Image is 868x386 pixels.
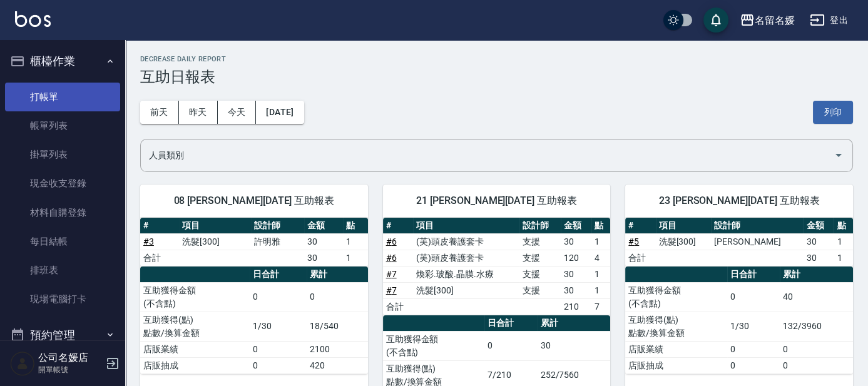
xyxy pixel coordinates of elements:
th: # [383,218,413,234]
td: 煥彩.玻酸.晶膜.水療 [413,266,519,282]
td: 420 [307,357,368,373]
th: 累計 [538,315,611,332]
td: 120 [561,250,591,266]
span: 08 [PERSON_NAME][DATE] 互助報表 [155,195,353,207]
th: 點 [834,218,853,234]
th: 金額 [804,218,834,234]
td: 1/30 [727,312,780,341]
td: 30 [304,233,343,250]
td: 互助獲得(點) 點數/換算金額 [625,312,727,341]
a: #7 [386,269,397,279]
a: 打帳單 [5,83,120,111]
td: 0 [727,357,780,373]
td: 0 [780,357,853,373]
td: 店販抽成 [140,357,250,373]
a: 現場電腦打卡 [5,285,120,313]
table: a dense table [383,218,611,315]
td: 30 [804,250,834,266]
td: 合計 [140,250,179,266]
td: 互助獲得(點) 點數/換算金額 [140,312,250,341]
button: Open [829,145,849,165]
td: 0 [250,282,307,312]
button: 預約管理 [5,319,120,352]
button: 櫃檯作業 [5,45,120,78]
th: 點 [343,218,367,234]
th: 設計師 [519,218,561,234]
td: 0 [780,341,853,357]
td: 1 [591,233,611,250]
th: 金額 [561,218,591,234]
td: 132/3960 [780,312,853,341]
input: 人員名稱 [146,145,829,166]
td: 支援 [519,233,561,250]
button: save [703,8,728,33]
th: 設計師 [251,218,304,234]
span: 23 [PERSON_NAME][DATE] 互助報表 [640,195,838,207]
td: 支援 [519,250,561,266]
td: 30 [561,266,591,282]
a: #6 [386,236,397,246]
td: 1 [343,233,367,250]
table: a dense table [625,218,853,267]
td: 18/540 [307,312,368,341]
a: 材料自購登錄 [5,198,120,227]
td: 互助獲得金額 (不含點) [383,331,484,360]
a: 帳單列表 [5,111,120,140]
a: 現金收支登錄 [5,169,120,198]
a: 掛單列表 [5,140,120,169]
h5: 公司名媛店 [38,352,102,364]
td: 1/30 [250,312,307,341]
img: Person [10,351,35,376]
td: 合計 [383,298,413,315]
button: [DATE] [256,101,304,124]
td: 2100 [307,341,368,357]
td: 1 [591,282,611,298]
button: 今天 [218,101,257,124]
th: 點 [591,218,611,234]
td: 30 [538,331,611,360]
table: a dense table [140,218,368,267]
th: 項目 [179,218,250,234]
td: 4 [591,250,611,266]
td: 1 [834,250,853,266]
td: 洗髮[300] [413,282,519,298]
th: 項目 [413,218,519,234]
a: #3 [143,236,154,246]
th: 設計師 [711,218,804,234]
td: 1 [343,250,367,266]
h3: 互助日報表 [140,68,853,86]
td: 互助獲得金額 (不含點) [625,282,727,312]
td: 0 [250,357,307,373]
th: 累計 [780,267,853,283]
button: 名留名媛 [735,8,800,33]
td: 30 [304,250,343,266]
td: 0 [307,282,368,312]
td: (芙)頭皮養護套卡 [413,250,519,266]
td: 互助獲得金額 (不含點) [140,282,250,312]
button: 列印 [813,101,853,124]
td: 合計 [625,250,655,266]
td: 30 [561,282,591,298]
td: 1 [834,233,853,250]
th: 金額 [304,218,343,234]
td: 40 [780,282,853,312]
button: 前天 [140,101,179,124]
th: 日合計 [727,267,780,283]
a: 排班表 [5,256,120,285]
th: 日合計 [484,315,538,332]
td: 0 [250,341,307,357]
td: (芙)頭皮養護套卡 [413,233,519,250]
button: 登出 [805,9,853,32]
button: 昨天 [179,101,218,124]
td: 210 [561,298,591,315]
th: # [140,218,179,234]
div: 名留名媛 [755,13,795,28]
a: #7 [386,285,397,295]
td: 30 [804,233,834,250]
td: 7 [591,298,611,315]
td: 1 [591,266,611,282]
td: 0 [484,331,538,360]
td: 店販抽成 [625,357,727,373]
td: 30 [561,233,591,250]
a: #5 [628,236,639,246]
